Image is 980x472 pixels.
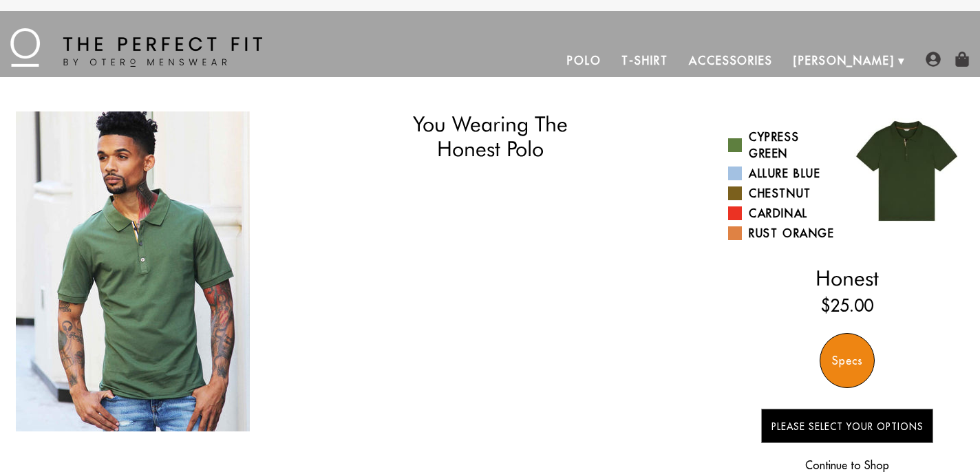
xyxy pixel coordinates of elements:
[955,52,970,67] img: shopping-bag-icon.png
[728,205,837,222] a: Cardinal
[16,111,250,431] img: otero-cypress-green-polo-action_1024x1024_2x_8894e234-887b-48e5-953a-e78a9f3bc093_340x.jpg
[10,28,262,67] img: The Perfect Fit - by Otero Menswear - Logo
[728,225,837,242] a: Rust Orange
[611,44,678,77] a: T-Shirt
[728,129,837,162] a: Cypress Green
[14,111,252,431] div: 1 / 3
[728,266,966,290] h2: Honest
[821,293,873,318] ins: $25.00
[557,44,612,77] a: Polo
[679,44,783,77] a: Accessories
[728,185,837,202] a: Chestnut
[783,44,905,77] a: [PERSON_NAME]
[771,420,924,433] span: Please Select Your Options
[761,409,933,443] button: Please Select Your Options
[926,52,941,67] img: user-account-icon.png
[333,111,648,162] h1: You Wearing The Honest Polo
[728,165,837,182] a: Allure Blue
[847,111,966,230] img: 017.jpg
[820,333,875,388] div: Specs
